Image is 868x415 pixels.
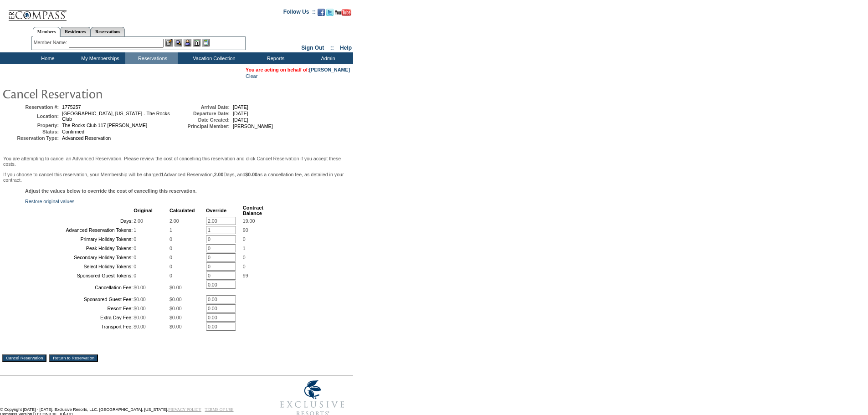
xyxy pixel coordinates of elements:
span: $0.00 [169,315,182,320]
span: 0 [169,236,172,242]
span: $0.00 [134,297,146,302]
td: Primary Holiday Tokens: [26,235,133,243]
a: Help [340,45,352,51]
b: Contract Balance [243,205,263,216]
span: 0 [243,255,246,260]
td: Reservation #: [4,104,59,110]
td: Follow Us :: [283,8,316,19]
td: Days: [26,217,133,225]
span: $0.00 [134,315,146,320]
td: Status: [4,129,59,134]
span: [PERSON_NAME] [233,123,273,129]
img: Compass Home [8,2,67,21]
a: Become our fan on Facebook [318,11,325,17]
td: Sponsored Guest Tokens: [26,272,133,280]
span: [DATE] [233,111,248,116]
img: Impersonate [184,39,191,46]
span: 0 [134,273,136,278]
td: Vacation Collection [178,52,248,64]
td: Resort Fee: [26,304,133,313]
img: b_edit.gif [165,39,173,46]
input: Return to Reservation [49,354,98,362]
img: b_calculator.gif [202,39,210,46]
a: Members [33,27,61,37]
td: Peak Holiday Tokens: [26,244,133,252]
td: Reservations [125,52,178,64]
td: Transport Fee: [26,323,133,331]
span: You are acting on behalf of: [246,67,350,72]
span: [DATE] [233,117,248,123]
span: 0 [243,236,246,242]
td: Reports [248,52,301,64]
span: 1 [243,246,246,251]
span: 2.00 [169,218,179,224]
b: Calculated [169,208,195,213]
a: Sign Out [301,45,324,51]
span: 0 [134,236,136,242]
img: Follow us on Twitter [326,9,334,16]
td: Home [21,52,73,64]
span: $0.00 [134,324,146,329]
a: Residences [60,27,91,36]
a: Clear [246,73,257,79]
a: TERMS OF USE [205,407,234,412]
img: Become our fan on Facebook [318,9,325,16]
span: 0 [169,246,172,251]
span: 90 [243,227,248,233]
b: $0.00 [245,172,257,177]
span: $0.00 [134,285,146,290]
a: PRIVACY POLICY [168,407,201,412]
span: 1 [169,227,172,233]
span: 0 [169,255,172,260]
span: The Rocks Club 117 [PERSON_NAME] [62,123,147,128]
span: [DATE] [233,104,248,110]
span: 1775257 [62,104,81,110]
td: Property: [4,123,59,128]
td: Cancellation Fee: [26,281,133,294]
span: [GEOGRAPHIC_DATA], [US_STATE] - The Rocks Club [62,111,169,122]
span: Confirmed [62,129,84,134]
span: 2.00 [134,218,143,224]
td: Select Holiday Tokens: [26,262,133,271]
b: 1 [161,172,164,177]
span: $0.00 [169,297,182,302]
td: Location: [4,111,59,122]
td: Arrival Date: [175,104,230,110]
a: Subscribe to our YouTube Channel [335,11,351,17]
td: Principal Member: [175,123,230,129]
p: If you choose to cancel this reservation, your Membership will be charged Advanced Reservation, D... [3,172,350,183]
span: :: [330,45,334,51]
td: Sponsored Guest Fee: [26,295,133,303]
span: $0.00 [169,306,182,311]
a: [PERSON_NAME] [309,67,350,72]
td: Secondary Holiday Tokens: [26,253,133,261]
td: Extra Day Fee: [26,313,133,322]
td: Date Created: [175,117,230,123]
img: View [175,39,182,46]
a: Follow us on Twitter [326,11,334,17]
td: Reservation Type: [4,135,59,141]
span: 0 [169,264,172,269]
td: Departure Date: [175,111,230,116]
span: 0 [243,264,246,269]
b: 2.00 [214,172,224,177]
span: 0 [134,255,136,260]
span: 0 [169,273,172,278]
b: Override [206,208,226,213]
a: Restore original values [25,199,74,204]
span: Advanced Reservation [62,135,111,141]
img: pgTtlCancelRes.gif [2,84,185,102]
span: 99 [243,273,248,278]
p: You are attempting to cancel an Advanced Reservation. Please review the cost of cancelling this r... [3,156,350,167]
img: Subscribe to our YouTube Channel [335,9,351,16]
b: Adjust the values below to override the cost of cancelling this reservation. [25,188,197,194]
img: Reservations [193,39,200,46]
span: 1 [134,227,136,233]
div: Member Name: [34,39,69,46]
span: $0.00 [169,285,182,290]
a: Reservations [91,27,125,36]
span: 19.00 [243,218,255,224]
input: Cancel Reservation [2,354,46,362]
td: My Memberships [73,52,125,64]
span: 0 [134,264,136,269]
